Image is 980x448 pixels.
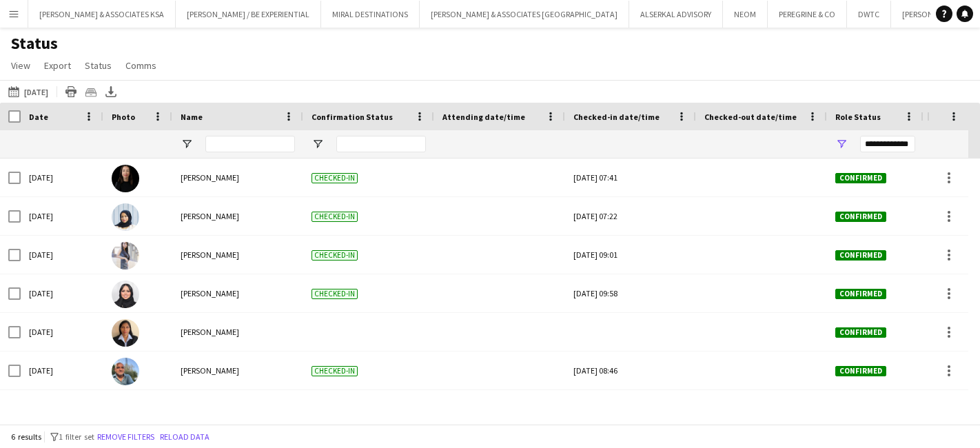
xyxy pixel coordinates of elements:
[312,173,358,183] span: Checked-in
[44,59,71,72] span: Export
[312,366,358,376] span: Checked-in
[28,1,176,28] button: [PERSON_NAME] & ASSOCIATES KSA
[112,112,135,122] span: Photo
[112,242,139,269] img: Gurpreet Rayat
[181,288,239,298] span: [PERSON_NAME]
[420,1,629,28] button: [PERSON_NAME] & ASSOCIATES [GEOGRAPHIC_DATA]
[21,197,103,235] div: [DATE]
[39,57,76,74] a: Export
[312,138,324,150] button: Open Filter Menu
[181,250,239,260] span: [PERSON_NAME]
[6,83,51,100] button: [DATE]
[573,112,660,122] span: Checked-in date/time
[21,159,103,196] div: [DATE]
[573,236,688,274] div: [DATE] 09:01
[94,429,157,445] button: Remove filters
[21,274,103,312] div: [DATE]
[205,136,295,152] input: Name Filter Input
[573,352,688,389] div: [DATE] 08:46
[835,138,848,150] button: Open Filter Menu
[891,1,972,28] button: [PERSON_NAME]
[704,112,797,122] span: Checked-out date/time
[83,83,99,100] app-action-btn: Crew files as ZIP
[112,358,139,385] img: Rishi Raj
[835,366,886,376] span: Confirmed
[835,327,886,338] span: Confirmed
[321,1,420,28] button: MIRAL DESTINATIONS
[125,59,156,72] span: Comms
[312,250,358,261] span: Checked-in
[181,112,203,122] span: Name
[835,289,886,299] span: Confirmed
[442,112,525,122] span: Attending date/time
[336,136,426,152] input: Confirmation Status Filter Input
[573,274,688,312] div: [DATE] 09:58
[59,431,94,442] span: 1 filter set
[176,1,321,28] button: [PERSON_NAME] / BE EXPERIENTIAL
[181,365,239,376] span: [PERSON_NAME]
[79,57,117,74] a: Status
[63,83,79,100] app-action-btn: Print
[573,159,688,196] div: [DATE] 07:41
[112,319,139,347] img: Rita John
[21,352,103,389] div: [DATE]
[21,236,103,274] div: [DATE]
[312,212,358,222] span: Checked-in
[112,203,139,231] img: Fatimah AbuSrair
[629,1,723,28] button: ALSERKAL ADVISORY
[181,138,193,150] button: Open Filter Menu
[120,57,162,74] a: Comms
[112,165,139,192] img: Mariam Rohrle
[181,327,239,337] span: [PERSON_NAME]
[6,57,36,74] a: View
[573,197,688,235] div: [DATE] 07:22
[847,1,891,28] button: DWTC
[835,250,886,261] span: Confirmed
[29,112,48,122] span: Date
[723,1,768,28] button: NEOM
[103,83,119,100] app-action-btn: Export XLSX
[312,289,358,299] span: Checked-in
[312,112,393,122] span: Confirmation Status
[11,59,30,72] span: View
[768,1,847,28] button: PEREGRINE & CO
[85,59,112,72] span: Status
[181,172,239,183] span: [PERSON_NAME]
[181,211,239,221] span: [PERSON_NAME]
[112,281,139,308] img: Ekram Balgosoon
[835,212,886,222] span: Confirmed
[157,429,212,445] button: Reload data
[21,313,103,351] div: [DATE]
[835,173,886,183] span: Confirmed
[835,112,881,122] span: Role Status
